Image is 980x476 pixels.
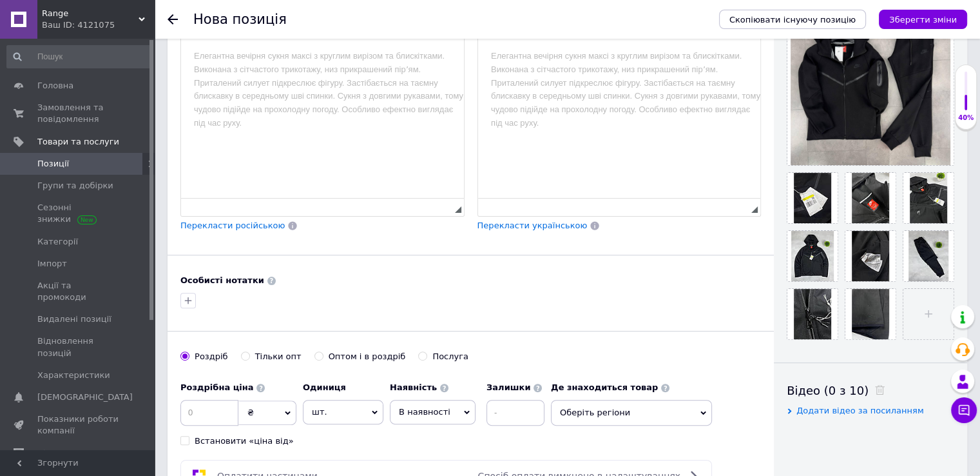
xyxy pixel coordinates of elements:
b: Одиниця [303,382,346,392]
span: Оберіть регіони [551,400,712,426]
button: Скопіювати існуючу позицію [719,10,866,29]
b: Роздрібна ціна [180,382,253,392]
span: Видалені позиції [37,313,111,325]
span: шт. [303,400,383,424]
input: 0 [180,400,238,426]
b: Залишки [486,382,530,392]
span: Range [42,8,139,19]
iframe: Редактор, 3B97B4D5-B99A-4E2D-982E-7FCF384478F0 [478,37,761,198]
div: Тільки опт [255,351,302,362]
div: Кiлькiсть символiв [446,203,454,215]
span: Акції та промокоди [37,280,119,303]
div: Послуга [432,351,468,362]
span: Відновлення позицій [37,335,119,359]
div: 40% Якість заповнення [955,64,977,130]
input: Пошук [6,45,152,68]
span: Характеристики [37,370,110,381]
span: Групи та добірки [37,180,113,192]
span: В наявності [399,407,450,417]
iframe: Редактор, D4294DCA-F5C2-449F-B54A-2C4242BF0A2C [181,37,464,198]
span: [DEMOGRAPHIC_DATA] [37,392,133,403]
span: Замовлення та повідомлення [37,102,119,125]
span: Головна [37,80,73,92]
span: Товари та послуги [37,136,119,148]
div: 40% [956,114,976,123]
span: Потягніть для зміни розмірів [455,206,461,213]
button: Чат з покупцем [951,397,977,423]
span: Перекласти українською [477,221,588,230]
span: Скопіювати існуючу позицію [729,15,856,25]
div: Повернутися назад [168,14,178,25]
button: Зберегти зміни [879,10,967,29]
div: Ваш ID: 4121075 [42,19,155,31]
span: Сезонні знижки [37,202,119,225]
div: Оптом і в роздріб [329,351,406,362]
span: Позиції [37,158,69,170]
span: Додати відео за посиланням [796,406,924,415]
h1: Нова позиція [193,12,287,27]
span: ₴ [247,408,254,417]
b: Наявність [390,382,437,392]
span: Відео (0 з 10) [787,384,869,397]
span: Імпорт [37,258,67,270]
span: Показники роботи компанії [37,413,119,437]
span: Відгуки [37,448,71,459]
div: Встановити «ціна від» [195,435,294,447]
i: Зберегти зміни [889,15,957,25]
b: Де знаходиться товар [551,382,658,392]
div: Кiлькiсть символiв [743,203,751,215]
span: Перекласти російською [180,221,285,230]
span: Потягніть для зміни розмірів [751,206,758,213]
b: Особисті нотатки [180,275,264,285]
div: Роздріб [195,351,228,362]
span: Категорії [37,236,78,248]
input: - [486,400,544,426]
